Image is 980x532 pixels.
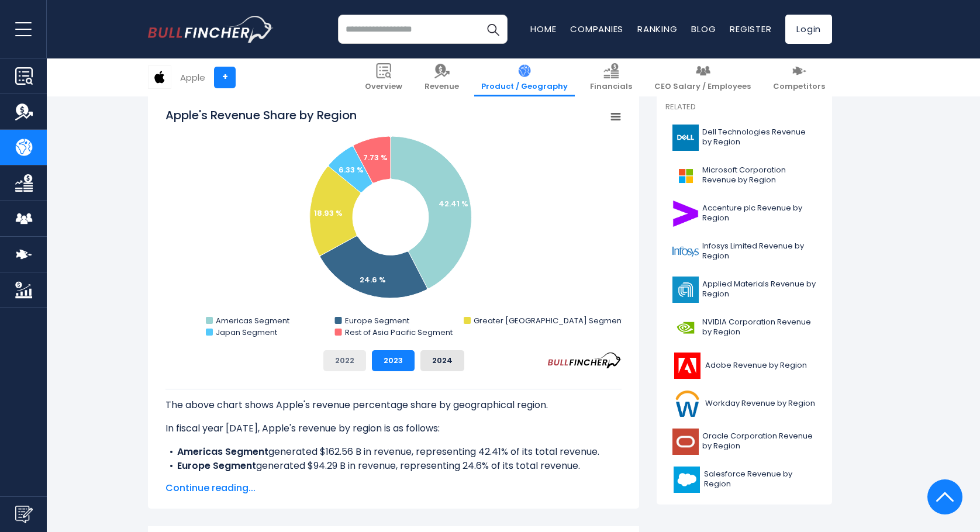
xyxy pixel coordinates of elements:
[730,23,771,35] a: Register
[216,327,277,338] text: Japan Segment
[702,203,816,223] span: Accenture plc Revenue by Region
[672,163,699,189] img: MSFT logo
[570,23,623,35] a: Companies
[417,58,466,96] a: Revenue
[672,277,699,303] img: AMAT logo
[165,481,622,495] span: Continue reading...
[672,201,699,227] img: ACN logo
[785,15,832,44] a: Login
[665,312,823,344] a: NVIDIA Corporation Revenue by Region
[665,122,823,154] a: Dell Technologies Revenue by Region
[665,426,823,458] a: Oracle Corporation Revenue by Region
[705,361,807,371] span: Adobe Revenue by Region
[439,198,468,209] text: 42.41 %
[165,107,622,341] svg: Apple's Revenue Share by Region
[672,353,702,379] img: ADBE logo
[665,236,823,268] a: Infosys Limited Revenue by Region
[214,67,236,88] a: +
[665,388,823,420] a: Workday Revenue by Region
[474,315,624,326] text: Greater [GEOGRAPHIC_DATA] Segment
[702,279,816,299] span: Applied Materials Revenue by Region
[665,350,823,382] a: Adobe Revenue by Region
[165,473,622,501] li: generated $72.56 B in revenue, representing 18.93% of its total revenue.
[425,82,459,92] span: Revenue
[165,422,622,436] p: In fiscal year [DATE], Apple's revenue by region is as follows:
[323,350,366,371] button: 2022
[672,429,699,455] img: ORCL logo
[672,467,701,493] img: CRM logo
[702,431,816,451] span: Oracle Corporation Revenue by Region
[766,58,832,96] a: Competitors
[345,327,453,338] text: Rest of Asia Pacific Segment
[702,127,816,147] span: Dell Technologies Revenue by Region
[216,315,289,326] text: Americas Segment
[165,398,622,412] p: The above chart shows Apple's revenue percentage share by geographical region.
[165,107,357,123] tspan: Apple's Revenue Share by Region
[478,15,508,44] button: Search
[665,464,823,496] a: Salesforce Revenue by Region
[148,16,274,43] a: Go to homepage
[583,58,639,96] a: Financials
[365,82,402,92] span: Overview
[654,82,751,92] span: CEO Salary / Employees
[702,317,816,337] span: NVIDIA Corporation Revenue by Region
[637,23,677,35] a: Ranking
[420,350,464,371] button: 2024
[372,350,415,371] button: 2023
[672,239,699,265] img: INFY logo
[665,198,823,230] a: Accenture plc Revenue by Region
[177,459,256,472] b: Europe Segment
[180,71,205,84] div: Apple
[148,16,274,43] img: bullfincher logo
[360,274,386,285] text: 24.6 %
[339,164,364,175] text: 6.33 %
[705,399,815,409] span: Workday Revenue by Region
[363,152,388,163] text: 7.73 %
[647,58,758,96] a: CEO Salary / Employees
[590,82,632,92] span: Financials
[702,241,816,261] span: Infosys Limited Revenue by Region
[702,165,816,185] span: Microsoft Corporation Revenue by Region
[149,66,171,88] img: AAPL logo
[177,473,368,486] b: Greater [GEOGRAPHIC_DATA] Segment
[665,102,823,112] p: Related
[665,274,823,306] a: Applied Materials Revenue by Region
[530,23,556,35] a: Home
[773,82,825,92] span: Competitors
[672,125,699,151] img: DELL logo
[704,469,816,489] span: Salesforce Revenue by Region
[665,160,823,192] a: Microsoft Corporation Revenue by Region
[165,459,622,473] li: generated $94.29 B in revenue, representing 24.6% of its total revenue.
[358,58,409,96] a: Overview
[474,58,575,96] a: Product / Geography
[177,445,268,458] b: Americas Segment
[672,391,702,417] img: WDAY logo
[345,315,409,326] text: Europe Segment
[314,208,343,219] text: 18.93 %
[481,82,568,92] span: Product / Geography
[165,445,622,459] li: generated $162.56 B in revenue, representing 42.41% of its total revenue.
[672,315,699,341] img: NVDA logo
[691,23,716,35] a: Blog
